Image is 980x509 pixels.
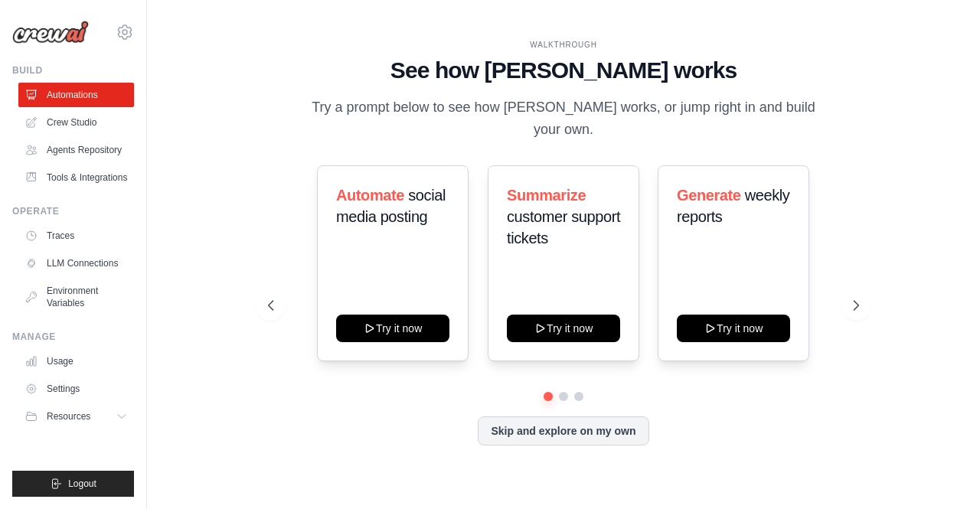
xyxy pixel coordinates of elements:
[18,404,134,429] button: Resources
[268,57,858,84] h1: See how [PERSON_NAME] works
[478,416,648,445] button: Skip and explore on my own
[677,315,790,342] button: Try it now
[336,315,449,342] button: Try it now
[12,21,89,44] img: Logo
[12,471,134,497] button: Logout
[18,138,134,162] a: Agents Repository
[507,315,620,342] button: Try it now
[47,410,90,423] span: Resources
[18,377,134,401] a: Settings
[18,110,134,135] a: Crew Studio
[18,224,134,248] a: Traces
[12,331,134,343] div: Manage
[507,187,586,204] span: Summarize
[12,205,134,217] div: Operate
[18,165,134,190] a: Tools & Integrations
[336,187,404,204] span: Automate
[18,349,134,374] a: Usage
[268,39,858,51] div: WALKTHROUGH
[12,64,134,77] div: Build
[18,251,134,276] a: LLM Connections
[677,187,741,204] span: Generate
[68,478,96,490] span: Logout
[18,83,134,107] a: Automations
[507,208,620,246] span: customer support tickets
[306,96,821,142] p: Try a prompt below to see how [PERSON_NAME] works, or jump right in and build your own.
[18,279,134,315] a: Environment Variables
